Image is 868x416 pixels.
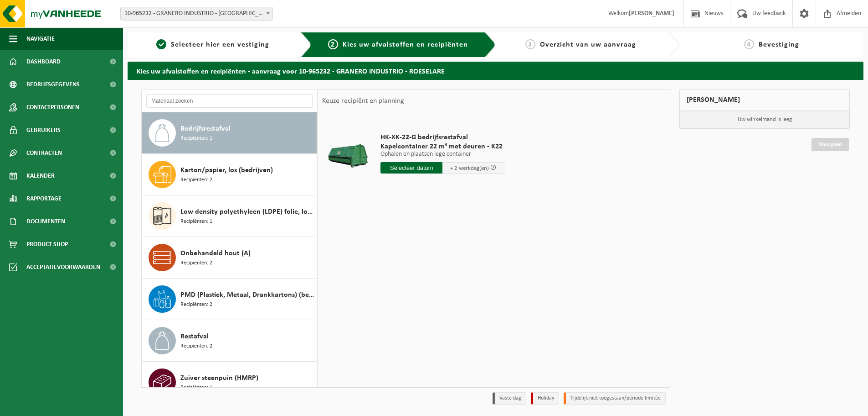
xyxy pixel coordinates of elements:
[328,39,338,49] span: 2
[679,89,850,111] div: [PERSON_NAME]
[180,176,212,184] span: Recipiënten: 2
[180,134,212,143] span: Recipiënten: 1
[540,41,636,48] span: Overzicht van uw aanvraag
[180,123,231,134] span: Bedrijfsrestafval
[128,62,863,79] h2: Kies uw afvalstoffen en recipiënten - aanvraag voor 10-965232 - GRANERO INDUSTRIO - ROESELARE
[180,165,273,176] span: Karton/papier, los (bedrijven)
[26,210,65,233] span: Documenten
[142,112,317,154] button: Bedrijfsrestafval Recipiënten: 1
[171,41,269,48] span: Selecteer hier een vestiging
[142,195,317,237] button: Low density polyethyleen (LDPE) folie, los, gekleurd Recipiënten: 1
[26,142,62,164] span: Contracten
[180,331,209,342] span: Restafval
[180,248,251,259] span: Onbehandeld hout (A)
[132,39,293,50] a: 1Selecteer hier een vestiging
[450,165,489,171] span: + 2 werkdag(en)
[142,154,317,195] button: Karton/papier, los (bedrijven) Recipiënten: 2
[26,27,55,50] span: Navigatie
[812,138,849,151] a: Doorgaan
[121,7,272,20] span: 10-965232 - GRANERO INDUSTRIO - ROESELARE
[180,206,314,217] span: Low density polyethyleen (LDPE) folie, los, gekleurd
[26,164,55,187] span: Kalender
[180,300,212,309] span: Recipiënten: 2
[380,162,442,174] input: Selecteer datum
[26,256,100,279] span: Acceptatievoorwaarden
[180,290,314,300] span: PMD (Plastiek, Metaal, Drankkartons) (bedrijven)
[142,237,317,279] button: Onbehandeld hout (A) Recipiënten: 2
[564,392,666,405] li: Tijdelijk niet toegestaan/période limitée
[180,217,212,226] span: Recipiënten: 1
[142,362,317,403] button: Zuiver steenpuin (HMRP) Recipiënten: 1
[759,41,799,48] span: Bevestiging
[180,384,212,392] span: Recipiënten: 1
[156,39,166,49] span: 1
[525,39,535,49] span: 3
[26,119,61,142] span: Gebruikers
[146,94,313,108] input: Materiaal zoeken
[26,233,68,256] span: Product Shop
[318,90,409,112] div: Keuze recipiënt en planning
[380,133,504,142] span: HK-XK-22-G bedrijfsrestafval
[744,39,754,49] span: 4
[142,320,317,362] button: Restafval Recipiënten: 2
[343,41,468,48] span: Kies uw afvalstoffen en recipiënten
[680,111,849,128] p: Uw winkelmand is leeg
[180,342,212,351] span: Recipiënten: 2
[142,279,317,320] button: PMD (Plastiek, Metaal, Drankkartons) (bedrijven) Recipiënten: 2
[26,50,61,73] span: Dashboard
[629,10,674,17] strong: [PERSON_NAME]
[26,96,79,119] span: Contactpersonen
[531,392,559,405] li: Holiday
[26,187,62,210] span: Rapportage
[26,73,80,96] span: Bedrijfsgegevens
[180,259,212,268] span: Recipiënten: 2
[380,142,504,151] span: Kapelcontainer 22 m³ met deuren - K22
[180,373,258,384] span: Zuiver steenpuin (HMRP)
[493,392,526,405] li: Vaste dag
[380,151,504,158] p: Ophalen en plaatsen lege container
